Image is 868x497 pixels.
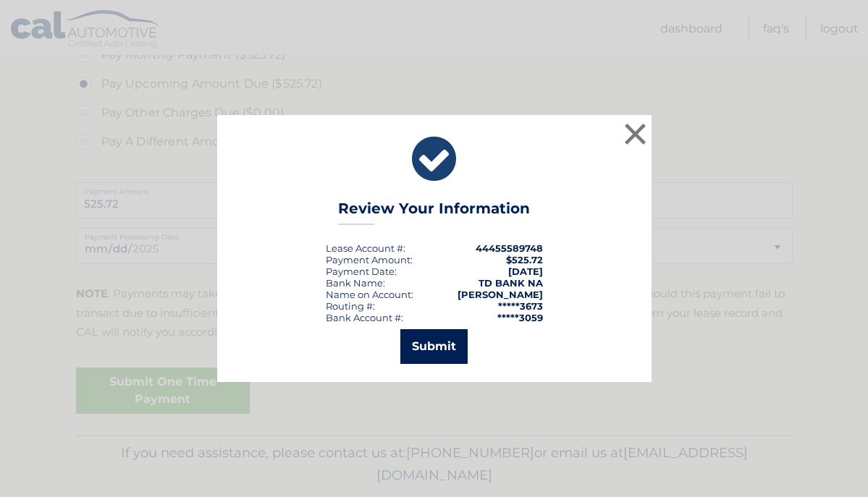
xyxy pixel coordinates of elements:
[326,254,413,266] div: Payment Amount:
[458,289,543,300] strong: [PERSON_NAME]
[326,266,395,277] span: Payment Date
[506,254,543,266] span: $525.72
[326,266,397,277] div: :
[338,200,530,225] h3: Review Your Information
[476,242,543,254] strong: 44455589748
[621,119,650,148] button: ×
[326,277,385,289] div: Bank Name:
[508,266,543,277] span: [DATE]
[326,242,405,254] div: Lease Account #:
[400,329,468,364] button: Submit
[326,289,413,300] div: Name on Account:
[326,312,403,323] div: Bank Account #:
[326,300,375,312] div: Routing #:
[479,277,543,289] strong: TD BANK NA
